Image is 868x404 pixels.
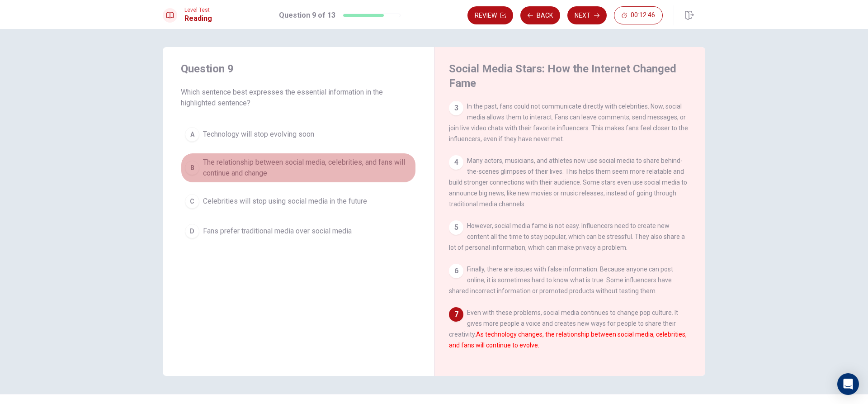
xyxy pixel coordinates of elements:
[184,13,212,24] h1: Reading
[449,101,463,115] div: 3
[614,6,663,24] button: 00:12:46
[185,161,199,175] div: B
[185,127,199,142] div: A
[279,10,335,21] h1: Question 9 of 13
[449,266,673,295] span: Finally, there are issues with false information. Because anyone can post online, it is sometimes...
[567,6,607,24] button: Next
[185,194,199,209] div: C
[203,196,367,207] span: Celebrities will stop using social media in the future
[449,103,688,143] span: In the past, fans could not communicate directly with celebrities. Now, social media allows them ...
[449,307,463,322] div: 7
[203,226,352,237] span: Fans prefer traditional media over social media
[181,190,416,213] button: CCelebrities will stop using social media in the future
[449,157,687,208] span: Many actors, musicians, and athletes now use social media to share behind-the-scenes glimpses of ...
[449,155,463,170] div: 4
[181,62,416,76] h4: Question 9
[520,6,560,24] button: Back
[449,220,463,235] div: 5
[203,129,314,140] span: Technology will stop evolving soon
[203,157,412,179] span: The relationship between social media, celebrities, and fans will continue and change
[631,12,655,19] span: 00:12:46
[184,7,212,13] span: Level Test
[449,264,463,278] div: 6
[181,153,416,183] button: BThe relationship between social media, celebrities, and fans will continue and change
[449,331,687,349] font: As technology changes, the relationship between social media, celebrities, and fans will continue...
[449,222,685,251] span: However, social media fame is not easy. Influencers need to create new content all the time to st...
[467,6,513,24] button: Review
[837,373,859,395] div: Open Intercom Messenger
[449,62,689,90] h4: Social Media Stars: How the Internet Changed Fame
[181,87,416,109] span: Which sentence best expresses the essential information in the highlighted sentence?
[185,224,199,238] div: D
[181,220,416,242] button: DFans prefer traditional media over social media
[449,309,687,349] span: Even with these problems, social media continues to change pop culture. It gives more people a vo...
[181,123,416,146] button: ATechnology will stop evolving soon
